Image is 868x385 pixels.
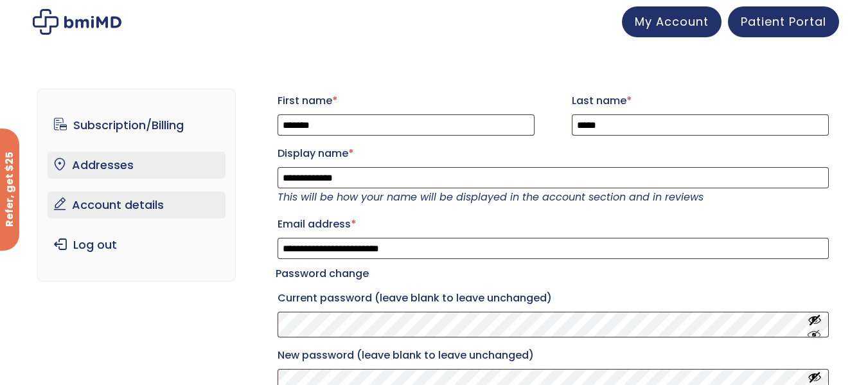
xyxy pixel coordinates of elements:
[48,112,226,139] a: Subscription/Billing
[635,13,709,30] span: My Account
[741,13,826,30] span: Patient Portal
[276,265,369,283] legend: Password change
[728,6,839,37] a: Patient Portal
[808,313,822,337] button: Show password
[48,152,226,179] a: Addresses
[278,345,829,366] label: New password (leave blank to leave unchanged)
[278,91,535,111] label: First name
[278,143,829,164] label: Display name
[278,190,704,204] em: This will be how your name will be displayed in the account section and in reviews
[622,6,722,37] a: My Account
[48,231,226,258] a: Log out
[278,214,829,235] label: Email address
[278,288,829,309] label: Current password (leave blank to leave unchanged)
[33,9,121,35] img: My account
[37,89,236,282] nav: Account pages
[48,192,226,219] a: Account details
[572,91,829,111] label: Last name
